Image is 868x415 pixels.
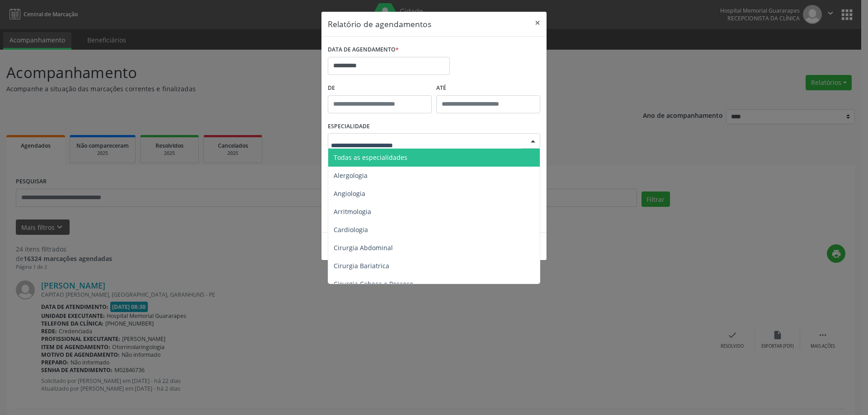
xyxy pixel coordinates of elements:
[334,153,407,162] span: Todas as especialidades
[328,43,399,57] label: DATA DE AGENDAMENTO
[334,243,393,252] span: Cirurgia Abdominal
[334,261,389,270] span: Cirurgia Bariatrica
[528,12,547,34] button: Close
[334,171,368,180] span: Alergologia
[328,120,370,134] label: ESPECIALIDADE
[436,81,540,95] label: ATÉ
[334,225,368,234] span: Cardiologia
[334,280,413,288] span: Cirurgia Cabeça e Pescoço
[328,81,432,95] label: De
[334,207,371,216] span: Arritmologia
[328,18,431,30] h5: Relatório de agendamentos
[334,189,365,198] span: Angiologia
